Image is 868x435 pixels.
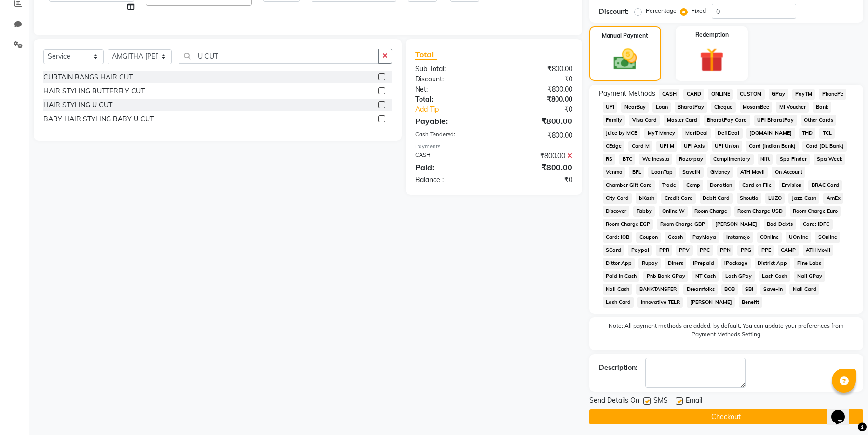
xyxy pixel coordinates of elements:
input: Search or Scan [179,49,378,64]
span: Gcash [665,232,686,243]
span: BharatPay Card [704,115,750,126]
span: Shoutlo [737,193,761,204]
span: NearBuy [621,102,649,113]
div: ₹0 [494,175,580,185]
span: BFL [629,167,644,178]
span: Comp [683,180,703,191]
span: Paypal [628,245,652,256]
span: Spa Finder [776,154,810,165]
img: _gift.svg [692,45,732,75]
span: Chamber Gift Card [603,180,655,191]
span: PPE [758,245,774,256]
span: CARD [683,89,704,100]
span: UPI BharatPay [754,115,797,126]
span: Jazz Cash [788,193,819,204]
span: PPC [697,245,713,256]
span: Credit Card [661,193,696,204]
span: On Account [772,167,805,178]
span: Nail GPay [794,271,826,282]
span: SCard [603,245,624,256]
span: SBI [742,284,757,295]
a: Add Tip [408,105,508,115]
div: BABY HAIR STYLING BABY U CUT [43,114,154,124]
div: ₹800.00 [494,131,580,141]
span: Rupay [638,258,661,269]
span: Master Card [664,115,700,126]
img: _cash.svg [606,46,644,73]
span: Discover [603,206,630,217]
span: ONLINE [708,89,733,100]
span: Pine Labs [794,258,824,269]
div: Paid: [408,161,494,173]
span: BharatPay [675,102,707,113]
span: DefiDeal [715,128,743,139]
label: Fixed [692,6,706,15]
span: MyT Money [644,128,678,139]
span: Instamojo [723,232,753,243]
span: PayTM [792,89,815,100]
span: Lash Cash [759,271,790,282]
span: Card on File [739,180,775,191]
span: Benefit [739,297,762,308]
span: Razorpay [676,154,706,165]
span: Visa Card [629,115,660,126]
span: Spa Week [814,154,845,165]
span: BANKTANSFER [636,284,679,295]
span: Lash GPay [722,271,755,282]
span: GMoney [707,167,733,178]
div: ₹800.00 [494,115,580,127]
span: Tabby [633,206,655,217]
div: Sub Total: [408,64,494,74]
span: CEdge [603,141,625,152]
div: HAIR STYLING BUTTERFLY CUT [43,86,145,96]
span: MosamBee [740,102,773,113]
span: Loan [652,102,671,113]
span: UPI Axis [681,141,708,152]
span: Other Cards [801,115,837,126]
span: SOnline [815,232,840,243]
span: LoanTap [648,167,676,178]
span: NT Cash [692,271,719,282]
div: Balance : [408,175,494,185]
span: bKash [636,193,657,204]
span: Wellnessta [639,154,672,165]
span: iPrepaid [690,258,718,269]
span: MI Voucher [776,102,809,113]
span: Nail Cash [603,284,633,295]
span: Card (Indian Bank) [746,141,799,152]
span: UPI [603,102,618,113]
span: PayMaya [690,232,719,243]
label: Redemption [695,30,729,39]
div: CASH [408,151,494,161]
label: Note: All payment methods are added, by default. You can update your preferences from [599,321,854,343]
div: ₹800.00 [494,94,580,105]
span: Bad Debts [764,219,796,230]
span: Complimentary [710,154,754,165]
div: Discount: [408,74,494,84]
div: Net: [408,84,494,94]
span: Diners [665,258,686,269]
div: Description: [599,363,637,373]
span: District App [755,258,790,269]
span: Pnb Bank GPay [643,271,688,282]
span: Send Details On [589,395,639,408]
span: City Card [603,193,632,204]
div: Discount: [599,7,629,17]
span: THD [799,128,816,139]
span: Card (DL Bank) [802,141,847,152]
span: UPI M [656,141,677,152]
span: Bank [813,102,831,113]
div: Payable: [408,115,494,127]
span: Card: IOB [603,232,633,243]
span: PPV [676,245,693,256]
div: ₹800.00 [494,84,580,94]
span: BTC [619,154,635,165]
span: AmEx [823,193,843,204]
label: Percentage [646,6,677,15]
div: ₹800.00 [494,64,580,74]
span: Dreamfolks [683,284,718,295]
span: Room Charge [692,206,731,217]
span: Trade [659,180,679,191]
span: Card: IDFC [800,219,833,230]
span: Email [686,395,702,408]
